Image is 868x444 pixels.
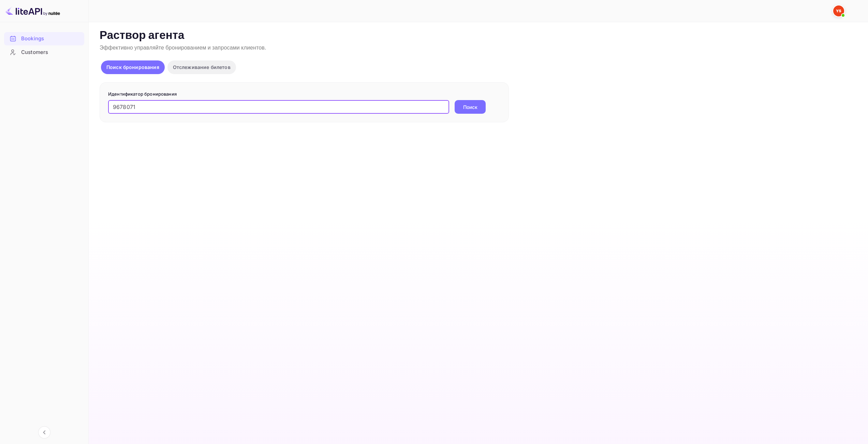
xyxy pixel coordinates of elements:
[108,100,449,114] input: Введите идентификатор бронирования (например, 63782194)
[21,35,81,43] div: Bookings
[173,64,231,70] ya-tr-span: Отслеживание билетов
[4,32,84,45] a: Bookings
[38,426,50,439] button: Свернуть навигацию
[833,5,844,16] img: Служба Поддержки Яндекса
[4,32,84,45] div: Bookings
[21,48,81,56] div: Customers
[100,28,185,43] ya-tr-span: Раствор агента
[5,5,60,16] img: Логотип LiteAPI
[4,46,84,58] a: Customers
[463,103,477,111] ya-tr-span: Поиск
[106,64,159,70] ya-tr-span: Поиск бронирования
[4,46,84,59] div: Customers
[455,100,486,114] button: Поиск
[108,91,177,97] ya-tr-span: Идентификатор бронирования
[100,44,266,52] ya-tr-span: Эффективно управляйте бронированием и запросами клиентов.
